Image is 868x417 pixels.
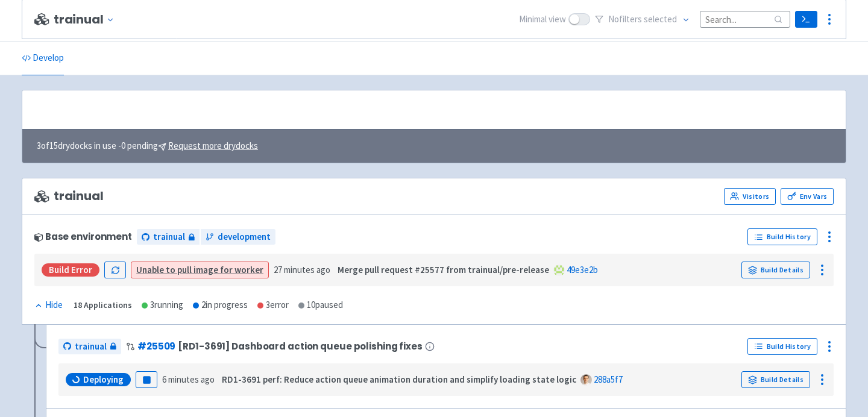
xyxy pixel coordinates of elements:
div: 3 running [142,298,183,312]
div: Build Error [42,263,99,277]
a: Unable to pull image for worker [136,264,263,275]
div: 3 error [257,298,289,312]
a: trainual [137,229,200,245]
a: Build Details [741,262,810,278]
span: Minimal view [519,13,566,27]
button: trainual [54,13,119,27]
div: 18 Applications [74,298,132,312]
time: 6 minutes ago [162,374,215,385]
div: 10 paused [298,298,343,312]
strong: Merge pull request #25577 from trainual/pre-release [338,264,549,275]
a: 288a5f7 [594,374,623,385]
a: Visitors [724,188,776,205]
a: Build Details [741,371,810,388]
span: No filter s [608,13,677,27]
span: Deploying [83,374,124,386]
a: Build History [747,228,817,245]
a: 49e3e2b [567,264,598,275]
button: Pause [136,371,157,388]
span: trainual [34,189,104,203]
a: Build History [747,338,817,355]
a: Terminal [795,11,817,28]
input: Search... [700,11,790,27]
span: trainual [153,230,185,244]
span: [RD1-3691] Dashboard action queue polishing fixes [178,341,423,351]
a: Env Vars [781,188,834,205]
span: trainual [75,340,107,354]
div: Hide [34,298,63,312]
div: Base environment [34,231,132,242]
a: trainual [58,339,121,355]
span: 3 of 15 drydocks in use - 0 pending [37,139,258,153]
button: Hide [34,298,64,312]
time: 27 minutes ago [274,264,330,275]
a: Develop [22,42,64,75]
span: development [218,230,271,244]
u: Request more drydocks [168,140,258,151]
a: development [201,229,275,245]
span: selected [644,13,677,25]
div: 2 in progress [193,298,248,312]
strong: RD1-3691 perf: Reduce action queue animation duration and simplify loading state logic [222,374,576,385]
a: #25509 [137,340,175,353]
